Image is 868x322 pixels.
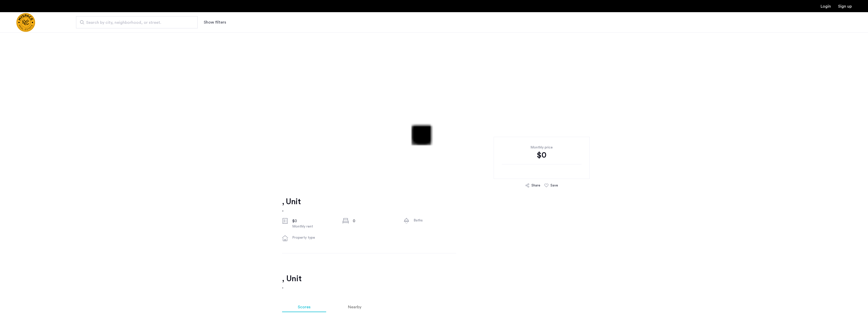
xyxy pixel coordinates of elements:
[821,4,831,8] a: Login
[282,274,586,284] h2: , Unit
[550,183,558,188] div: Save
[502,150,582,160] div: $0
[502,145,582,150] div: Monthly price
[282,197,301,213] a: , Unit,
[292,224,335,229] div: Monthly rent
[282,197,301,207] h1: , Unit
[204,19,226,25] button: Show or hide filters
[348,305,361,309] span: Nearby
[292,235,335,240] div: Property type
[16,13,35,32] a: Cazamio Logo
[838,4,852,8] a: Registration
[16,13,35,32] img: logo
[76,16,198,28] input: Apartment Search
[282,284,586,290] h3: ,
[282,207,301,213] h2: ,
[531,183,540,188] div: Share
[414,218,456,223] div: Baths
[86,20,183,26] span: Search by city, neighborhood, or street.
[156,32,712,184] img: 3.gif
[292,218,335,224] div: $0
[353,218,395,224] div: 0
[298,305,310,309] span: Scores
